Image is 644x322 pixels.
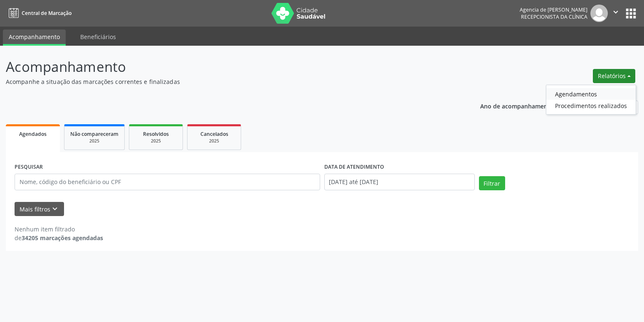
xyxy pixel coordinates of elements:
input: Selecione um intervalo [324,174,475,190]
input: Nome, código do beneficiário ou CPF [15,174,320,190]
button: Mais filtroskeyboard_arrow_down [15,202,64,216]
button: Filtrar [479,176,505,190]
span: Resolvidos [143,130,169,138]
div: 2025 [70,138,118,144]
span: Recepcionista da clínica [521,13,587,20]
div: 2025 [193,138,235,144]
p: Acompanhe a situação das marcações correntes e finalizadas [6,77,449,86]
label: DATA DE ATENDIMENTO [324,161,384,174]
p: Acompanhamento [6,57,449,77]
ul: Relatórios [546,85,636,115]
a: Agendamentos [546,88,636,100]
span: Agendados [19,130,47,138]
span: Não compareceram [70,130,118,138]
div: Agencia de [PERSON_NAME] [520,6,587,13]
button:  [608,5,624,22]
button: Relatórios [593,69,635,83]
span: Central de Marcação [22,10,72,17]
a: Acompanhamento [3,29,66,46]
span: Cancelados [200,130,228,138]
p: Ano de acompanhamento [480,101,554,111]
strong: 34205 marcações agendadas [22,234,103,242]
a: Beneficiários [74,29,122,44]
button: apps [624,6,638,21]
div: Nenhum item filtrado [15,225,103,234]
div: 2025 [135,138,177,144]
a: Central de Marcação [6,6,72,20]
label: PESQUISAR [15,161,43,174]
i:  [611,7,620,17]
i: keyboard_arrow_down [50,204,59,214]
img: img [590,5,608,22]
div: de [15,234,103,242]
a: Procedimentos realizados [546,100,636,111]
